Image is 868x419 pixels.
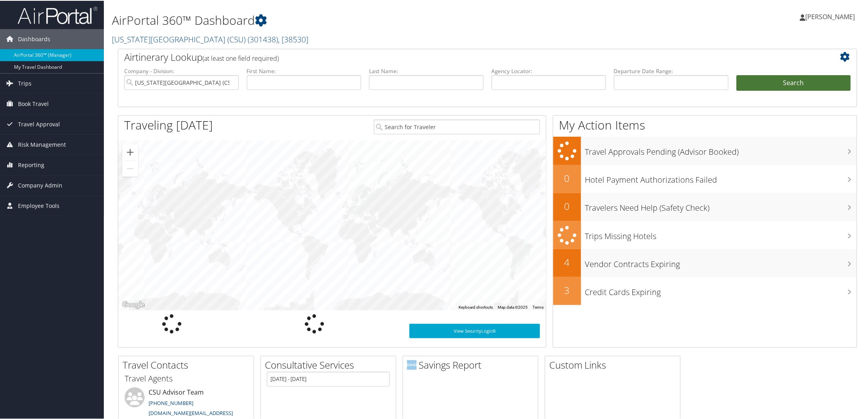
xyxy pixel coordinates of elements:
h1: My Action Items [553,116,857,133]
a: [PERSON_NAME] [800,4,863,28]
span: Employee Tools [18,195,60,215]
span: Book Travel [18,93,49,113]
a: 0Hotel Payment Authorizations Failed [553,164,857,192]
h2: 0 [553,199,581,212]
h2: Travel Contacts [123,357,254,371]
a: Travel Approvals Pending (Advisor Booked) [553,136,857,164]
input: Search for Traveler [374,119,540,134]
a: 4Vendor Contracts Expiring [553,248,857,276]
h3: Trips Missing Hotels [585,226,857,241]
span: Travel Approval [18,114,60,134]
span: ( 301438 ) [248,33,278,44]
h2: Airtinerary Lookup [124,50,789,63]
button: Keyboard shortcuts [459,304,493,309]
img: Google [120,299,147,309]
label: Departure Date Range: [614,66,729,74]
span: Map data ©2025 [498,304,528,309]
h3: Vendor Contracts Expiring [585,254,857,269]
button: Search [737,74,851,90]
h1: Traveling [DATE] [124,116,213,133]
button: Zoom out [122,160,138,176]
h1: AirPortal 360™ Dashboard [112,11,613,28]
h3: Travel Agents [125,372,248,383]
h3: Credit Cards Expiring [585,282,857,297]
h3: Hotel Payment Authorizations Failed [585,170,857,185]
a: Open this area in Google Maps (opens a new window) [120,299,147,309]
a: 3Credit Cards Expiring [553,276,857,304]
a: View SecurityLogic® [409,323,540,337]
a: Trips Missing Hotels [553,220,857,249]
label: First Name: [247,66,362,74]
span: Company Admin [18,175,62,195]
h2: Custom Links [549,357,680,371]
h2: 3 [553,283,581,296]
label: Last Name: [369,66,484,74]
span: Reporting [18,154,44,174]
a: 0Travelers Need Help (Safety Check) [553,192,857,220]
img: airportal-logo.png [18,5,97,24]
h2: 4 [553,255,581,268]
button: Zoom in [122,144,138,160]
a: Terms (opens in new tab) [532,304,544,309]
h2: Savings Report [407,357,538,371]
span: [PERSON_NAME] [806,12,855,20]
img: domo-logo.png [407,359,417,369]
h2: 0 [553,171,581,184]
h2: Consultative Services [265,357,396,371]
label: Agency Locator: [492,66,606,74]
span: Trips [18,73,32,93]
a: [PHONE_NUMBER] [149,399,193,406]
span: Dashboards [18,28,50,48]
a: [US_STATE][GEOGRAPHIC_DATA] (CSU) [112,33,308,44]
span: , [ 38530 ] [278,33,308,44]
h3: Travelers Need Help (Safety Check) [585,198,857,213]
h3: Travel Approvals Pending (Advisor Booked) [585,142,857,157]
label: Company - Division: [124,66,239,74]
span: (at least one field required) [203,53,279,62]
span: Risk Management [18,134,66,154]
